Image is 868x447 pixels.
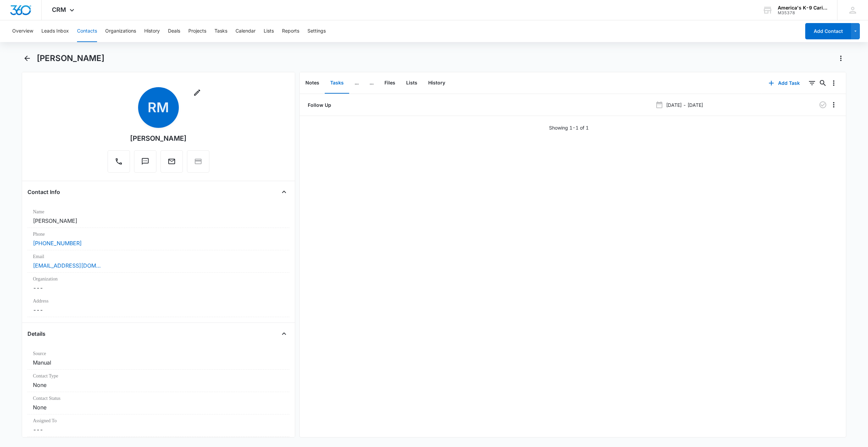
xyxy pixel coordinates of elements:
dd: --- [33,284,284,292]
button: Overview [12,20,33,42]
div: Name[PERSON_NAME] [27,206,289,228]
p: [DATE] - [DATE] [666,101,703,109]
button: Email [161,150,183,173]
label: Contact Type [33,372,284,380]
button: ... [364,73,379,94]
div: Contact TypeNone [27,370,289,392]
h4: Details [27,330,45,338]
div: account id [778,11,827,15]
a: Call [108,161,130,167]
button: Settings [307,20,326,42]
dd: Manual [33,358,284,367]
label: Source [33,350,284,357]
button: Deals [168,20,180,42]
button: Tasks [325,73,349,94]
a: [PHONE_NUMBER] [33,239,82,247]
button: History [144,20,160,42]
button: Organizations [105,20,136,42]
div: account name [778,5,827,11]
button: Overflow Menu [828,99,839,110]
button: Files [379,73,401,94]
button: Contacts [77,20,97,42]
label: Organization [33,275,284,283]
button: Add Contact [805,23,851,39]
div: [PERSON_NAME] [130,133,187,143]
dd: None [33,403,284,411]
button: Add Task [762,75,807,91]
a: [EMAIL_ADDRESS][DOMAIN_NAME] [33,261,101,270]
button: Overflow Menu [828,78,839,89]
div: Assigned To--- [27,414,289,437]
h1: [PERSON_NAME] [37,53,105,63]
button: Close [279,187,289,197]
dd: --- [33,426,284,434]
h4: Contact Info [27,188,60,196]
dd: [PERSON_NAME] [33,217,284,225]
label: Phone [33,231,284,238]
button: Search... [817,78,828,89]
label: Contact Status [33,395,284,402]
button: Back [22,53,33,64]
button: Tasks [214,20,227,42]
button: ... [349,73,364,94]
button: Reports [282,20,299,42]
button: Lists [401,73,423,94]
div: SourceManual [27,347,289,370]
div: Organization--- [27,273,289,295]
label: Name [33,208,284,215]
dd: None [33,381,284,389]
dd: --- [33,306,284,314]
a: Email [161,161,183,167]
button: Text [134,150,156,173]
span: CRM [52,6,66,13]
a: Follow Up [306,101,331,109]
p: Showing 1-1 of 1 [549,124,589,131]
div: Contact StatusNone [27,392,289,414]
button: Call [108,150,130,173]
button: Calendar [235,20,256,42]
div: Phone[PHONE_NUMBER] [27,228,289,250]
span: RM [138,87,179,128]
button: Filters [807,78,817,89]
button: Leads Inbox [41,20,69,42]
button: Actions [835,53,846,64]
label: Assigned To [33,417,284,424]
div: Address--- [27,295,289,317]
button: Lists [264,20,274,42]
a: Text [134,161,156,167]
button: Close [279,328,289,339]
button: Projects [188,20,206,42]
label: Email [33,253,284,260]
div: Email[EMAIL_ADDRESS][DOMAIN_NAME] [27,250,289,273]
button: History [423,73,451,94]
label: Address [33,297,284,305]
button: Notes [300,73,325,94]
